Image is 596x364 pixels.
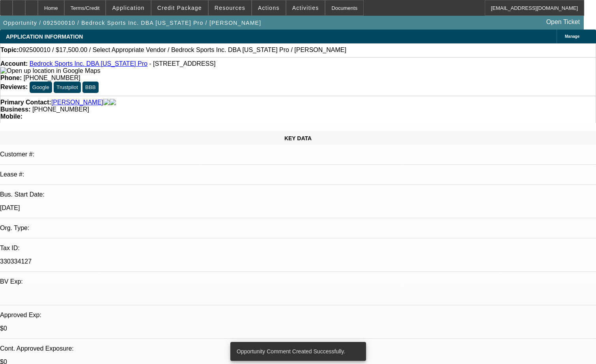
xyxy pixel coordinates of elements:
[0,67,100,74] img: Open up location in Google Maps
[209,0,251,15] button: Resources
[252,0,286,15] button: Actions
[0,74,22,81] strong: Phone:
[6,33,83,40] span: APPLICATION INFORMATION
[0,46,19,54] strong: Topic:
[0,106,30,113] strong: Business:
[0,99,51,106] strong: Primary Contact:
[0,84,28,90] strong: Reviews:
[292,5,319,11] span: Activities
[30,60,148,67] a: Bedrock Sports Inc. DBA [US_STATE] Pro
[24,74,80,81] span: [PHONE_NUMBER]
[106,0,150,15] button: Application
[284,135,312,141] span: KEY DATA
[0,113,22,120] strong: Mobile:
[0,67,100,74] a: View Google Maps
[286,0,325,15] button: Activities
[230,342,363,361] div: Opportunity Comment Created Successfully.
[0,60,28,67] strong: Account:
[215,5,245,11] span: Resources
[82,82,99,93] button: BBB
[110,99,116,106] img: linkedin-icon.png
[543,15,583,29] a: Open Ticket
[30,82,52,93] button: Google
[258,5,280,11] span: Actions
[51,99,103,106] a: [PERSON_NAME]
[151,0,208,15] button: Credit Package
[565,34,579,39] span: Manage
[157,5,202,11] span: Credit Package
[19,46,346,54] span: 092500010 / $17,500.00 / Select Appropriate Vendor / Bedrock Sports Inc. DBA [US_STATE] Pro / [PE...
[3,20,261,26] span: Opportunity / 092500010 / Bedrock Sports Inc. DBA [US_STATE] Pro / [PERSON_NAME]
[103,99,110,106] img: facebook-icon.png
[32,106,89,113] span: [PHONE_NUMBER]
[112,5,144,11] span: Application
[149,60,215,67] span: - [STREET_ADDRESS]
[54,82,80,93] button: Trustpilot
